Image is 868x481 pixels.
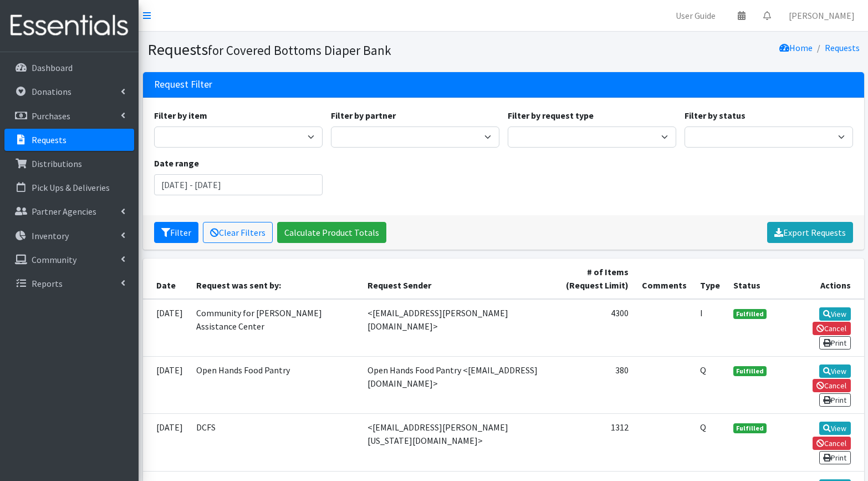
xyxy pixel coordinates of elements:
td: [DATE] [143,299,190,357]
a: Print [819,393,851,407]
img: HumanEssentials [4,7,134,44]
td: 380 [548,356,635,413]
label: Filter by request type [508,109,594,122]
a: View [819,307,851,321]
a: User Guide [667,4,724,27]
td: <[EMAIL_ADDRESS][PERSON_NAME][DOMAIN_NAME]> [361,299,548,357]
td: [DATE] [143,414,190,471]
abbr: Individual [700,307,703,318]
p: Pick Ups & Deliveries [32,182,110,193]
p: Donations [32,86,72,97]
td: Open Hands Food Pantry [190,356,361,413]
span: Fulfilled [733,423,767,433]
a: Home [779,42,813,53]
label: Date range [154,156,199,170]
a: Export Requests [767,222,853,243]
a: Cancel [813,379,851,392]
th: Date [143,259,190,299]
td: <[EMAIL_ADDRESS][PERSON_NAME][US_STATE][DOMAIN_NAME]> [361,414,548,471]
p: Reports [32,278,63,289]
a: [PERSON_NAME] [780,4,864,27]
a: Calculate Product Totals [277,222,386,243]
a: View [819,364,851,378]
label: Filter by item [154,109,207,122]
a: Reports [4,272,134,295]
input: January 1, 2011 - December 31, 2011 [154,174,323,195]
button: Filter [154,222,198,243]
a: Cancel [813,437,851,450]
h3: Request Filter [154,79,212,90]
a: Clear Filters [203,222,273,243]
label: Filter by partner [331,109,396,122]
abbr: Quantity [700,422,706,433]
a: Donations [4,80,134,103]
p: Distributions [32,158,82,169]
p: Dashboard [32,62,73,73]
th: Actions [773,259,864,299]
th: Type [693,259,727,299]
th: Comments [635,259,693,299]
td: Open Hands Food Pantry <[EMAIL_ADDRESS][DOMAIN_NAME]> [361,356,548,413]
a: View [819,422,851,435]
p: Inventory [32,230,69,241]
p: Purchases [32,110,70,121]
a: Distributions [4,153,134,175]
a: Cancel [813,322,851,335]
p: Community [32,254,76,265]
a: Requests [4,129,134,151]
th: Status [727,259,773,299]
h1: Requests [147,40,499,59]
small: for Covered Bottoms Diaper Bank [208,42,391,58]
a: Pick Ups & Deliveries [4,176,134,199]
a: Requests [825,42,860,53]
td: 4300 [548,299,635,357]
p: Partner Agencies [32,206,96,217]
a: Print [819,336,851,350]
label: Filter by status [685,109,746,122]
td: 1312 [548,414,635,471]
a: Community [4,249,134,271]
a: Print [819,451,851,464]
td: [DATE] [143,356,190,413]
a: Partner Agencies [4,200,134,222]
a: Purchases [4,105,134,127]
td: Community for [PERSON_NAME] Assistance Center [190,299,361,357]
p: Requests [32,134,67,145]
abbr: Quantity [700,364,706,376]
td: DCFS [190,414,361,471]
a: Inventory [4,225,134,247]
span: Fulfilled [733,366,767,376]
th: # of Items (Request Limit) [548,259,635,299]
span: Fulfilled [733,309,767,319]
th: Request Sender [361,259,548,299]
th: Request was sent by: [190,259,361,299]
a: Dashboard [4,57,134,79]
